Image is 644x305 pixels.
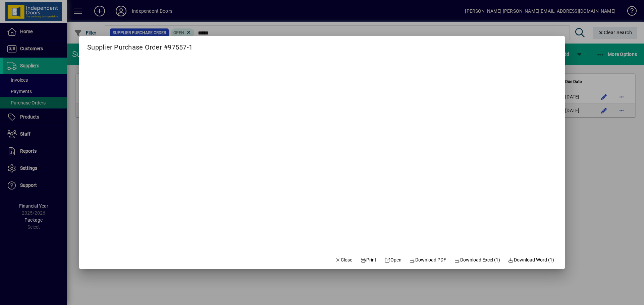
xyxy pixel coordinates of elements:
span: Close [335,256,353,263]
span: Download Word (1) [508,256,554,263]
span: Download PDF [410,256,446,263]
button: Print [358,254,379,266]
button: Download Word (1) [505,254,557,266]
button: Close [332,254,355,266]
a: Open [382,254,404,266]
span: Print [360,256,376,263]
h2: Supplier Purchase Order #97557-1 [79,36,201,53]
button: Download Excel (1) [451,254,503,266]
a: Download PDF [407,254,449,266]
span: Download Excel (1) [454,256,500,263]
span: Open [384,256,401,263]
